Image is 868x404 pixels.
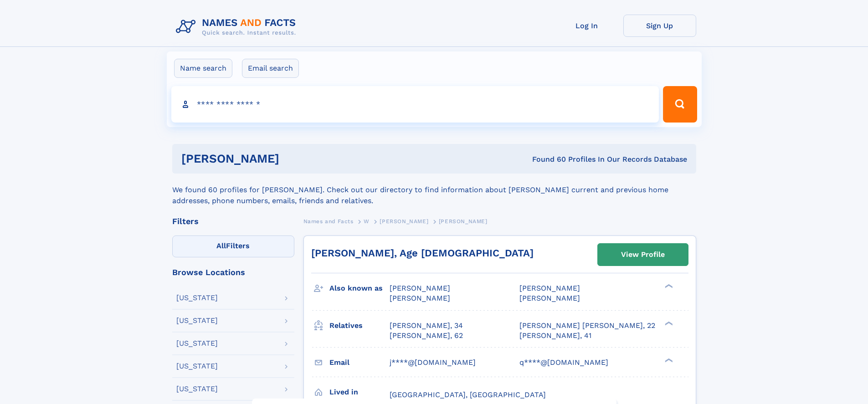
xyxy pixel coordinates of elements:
h3: Relatives [329,318,390,333]
a: [PERSON_NAME], 34 [390,321,463,331]
input: search input [171,86,659,123]
a: [PERSON_NAME] [PERSON_NAME], 22 [519,321,655,331]
a: [PERSON_NAME], 41 [519,331,591,341]
span: [PERSON_NAME] [390,284,450,292]
div: ❯ [663,357,673,363]
img: Logo Names and Facts [172,15,303,39]
div: View Profile [621,244,665,265]
div: Found 60 Profiles In Our Records Database [406,154,687,164]
h1: [PERSON_NAME] [181,153,406,164]
h3: Email [329,355,390,370]
div: ❯ [663,320,673,326]
span: [GEOGRAPHIC_DATA], [GEOGRAPHIC_DATA] [390,390,546,399]
div: We found 60 profiles for [PERSON_NAME]. Check out our directory to find information about [PERSON... [172,174,696,206]
a: View Profile [598,244,688,266]
a: Sign Up [623,15,696,37]
label: Email search [242,59,299,78]
span: All [216,241,226,250]
div: Filters [172,217,294,225]
h3: Also known as [329,281,390,296]
div: Browse Locations [172,268,294,276]
span: [PERSON_NAME] [380,218,428,225]
h3: Lived in [329,384,390,400]
div: [US_STATE] [176,340,218,347]
span: [PERSON_NAME] [519,284,580,292]
a: [PERSON_NAME] [380,215,428,227]
div: ❯ [663,283,673,289]
span: [PERSON_NAME] [519,294,580,302]
a: [PERSON_NAME], 62 [390,331,463,341]
label: Filters [172,235,294,257]
a: W [364,215,370,227]
a: Names and Facts [303,215,354,227]
span: [PERSON_NAME] [390,294,450,302]
div: [US_STATE] [176,385,218,393]
a: [PERSON_NAME], Age [DEMOGRAPHIC_DATA] [311,247,534,259]
label: Name search [174,59,232,78]
div: [US_STATE] [176,363,218,370]
span: [PERSON_NAME] [439,218,488,225]
button: Search Button [663,86,697,123]
span: W [364,218,370,225]
div: [US_STATE] [176,294,218,302]
a: Log In [550,15,623,37]
div: [US_STATE] [176,317,218,324]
